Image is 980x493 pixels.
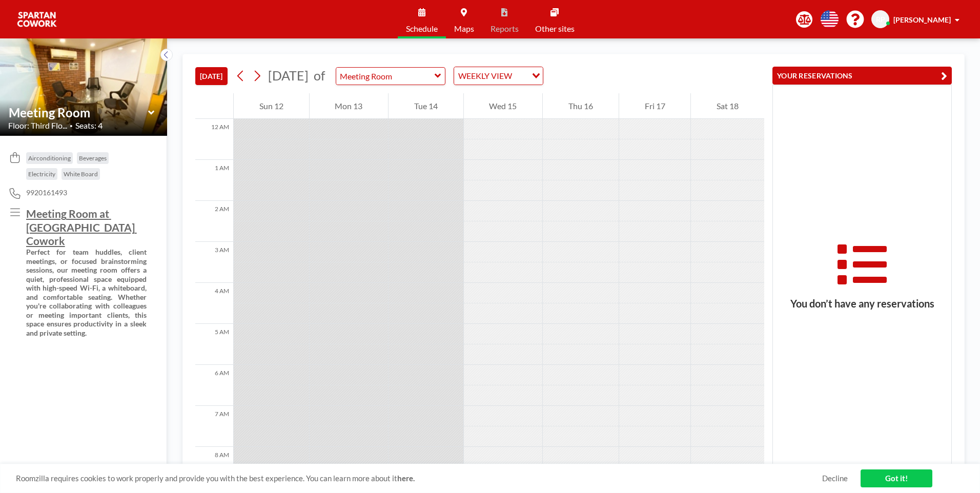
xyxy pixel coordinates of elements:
button: YOUR RESERVATIONS [772,67,952,85]
u: Meeting Room at [GEOGRAPHIC_DATA] Cowork [26,207,137,247]
span: WEEKLY VIEW [456,69,514,83]
span: Beverages [79,154,107,162]
div: 8 AM [195,447,233,488]
span: Seats: 4 [75,120,103,131]
input: Search for option [515,69,526,83]
div: 2 AM [195,201,233,242]
div: Sat 18 [691,93,764,119]
div: 7 AM [195,406,233,447]
div: 3 AM [195,242,233,283]
div: Thu 16 [543,93,619,119]
span: • [70,122,73,129]
div: 4 AM [195,283,233,324]
span: 9920161493 [26,188,67,197]
a: here. [397,474,415,483]
span: Reports [491,25,519,33]
span: Schedule [406,25,438,33]
span: [DATE] [268,68,309,83]
span: Other sites [535,25,575,33]
span: Floor: Third Flo... [8,120,67,131]
div: 12 AM [195,119,233,160]
div: 5 AM [195,324,233,365]
span: Airconditioning [28,154,71,162]
div: Fri 17 [619,93,691,119]
div: Sun 12 [234,93,309,119]
img: organization-logo [16,9,57,30]
button: [DATE] [195,67,228,85]
span: Roomzilla requires cookies to work properly and provide you with the best experience. You can lea... [16,474,822,483]
div: Search for option [454,67,543,85]
a: Got it! [861,469,932,487]
div: 6 AM [195,365,233,406]
strong: Perfect for team huddles, client meetings, or focused brainstorming sessions, our meeting room of... [26,248,148,337]
span: [PERSON_NAME] [893,15,951,24]
h3: You don’t have any reservations [773,297,951,310]
span: Electricity [28,170,55,178]
div: Tue 14 [389,93,463,119]
span: Maps [454,25,474,33]
span: RP [876,15,885,24]
span: White Board [64,170,98,178]
div: Mon 13 [310,93,389,119]
div: Wed 15 [464,93,543,119]
input: Meeting Room [9,105,148,120]
span: of [314,68,325,84]
input: Meeting Room [336,68,435,85]
div: 1 AM [195,160,233,201]
a: Decline [822,474,848,483]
